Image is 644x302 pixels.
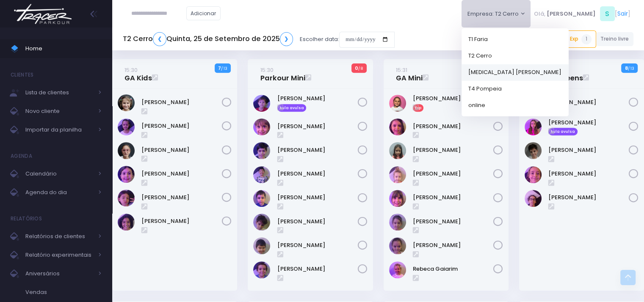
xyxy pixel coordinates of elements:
img: André Thormann Poyart [253,95,270,112]
span: Lista de clientes [25,87,93,98]
a: [PERSON_NAME] [277,146,358,154]
img: Julia Abrell Ribeiro [118,142,135,159]
img: Elis Victoria Barroso Espinola [389,95,406,112]
a: [PERSON_NAME] [141,98,222,107]
small: / 13 [221,66,227,71]
img: Miguel Aberle Rodrigues [525,190,542,207]
small: 15:30 [124,66,138,74]
a: [PERSON_NAME] [141,122,222,130]
a: [PERSON_NAME] [548,146,629,154]
img: Mikael Arina Scudeller [253,237,270,254]
a: [PERSON_NAME] [277,265,358,273]
a: [PERSON_NAME] [277,122,358,131]
a: T2 Cerro [462,47,569,64]
h4: Agenda [11,148,32,165]
a: 15:31GA Mini [396,66,423,82]
h4: Clientes [11,66,33,83]
a: [PERSON_NAME] [141,146,222,154]
span: Aniversários [25,268,93,279]
span: Relatório experimentais [25,250,93,261]
a: [PERSON_NAME] [413,170,493,178]
h5: T2 Cerro Quinta, 25 de Setembro de 2025 [123,32,293,46]
img: Gabriel Bicalho [525,166,542,183]
a: [PERSON_NAME] [277,241,358,250]
a: [PERSON_NAME] [548,98,629,107]
a: [PERSON_NAME] [413,217,493,226]
span: Home [25,43,102,54]
small: / 13 [628,66,634,71]
span: [PERSON_NAME] [547,10,596,18]
span: Olá, [534,10,545,18]
a: [PERSON_NAME] [413,146,493,154]
a: Sair [617,9,628,18]
div: Escolher data: [123,30,395,49]
img: Gabriel Amaral Alves [525,142,542,159]
div: Empresa: T2 Cerro [462,28,569,116]
span: Aula avulsa [548,128,578,135]
div: [ ] [531,4,633,23]
span: Novo cliente [25,106,93,117]
a: ❯ [280,32,293,46]
span: S [600,6,615,21]
img: Leonardo Arina Scudeller [253,166,270,183]
span: Agenda do dia [25,187,93,198]
a: Treino livre [596,32,634,46]
a: [PERSON_NAME] [277,94,358,103]
a: [PERSON_NAME] [277,193,358,202]
a: [PERSON_NAME] [548,193,629,202]
span: Calendário [25,168,93,179]
a: [PERSON_NAME] [277,170,358,178]
a: 15:30GA Kids [124,66,152,82]
img: Miguel Minghetti [253,214,270,231]
strong: 7 [218,65,221,71]
img: Rebeca Gaiarim Basso [389,261,406,278]
img: Lucas Kaufman Gomes [253,190,270,207]
small: 15:30 [260,66,274,74]
img: Emma Líbano [118,118,135,135]
a: [PERSON_NAME] [277,217,358,226]
a: T4 Pompeia [462,80,569,97]
a: T1 Faria [462,31,569,47]
img: Felipe Cardoso [253,118,270,135]
span: Importar da planilha [25,124,93,135]
a: [PERSON_NAME] [413,193,493,202]
img: Marina Formigoni Rente Ferreira [389,237,406,254]
img: Helena Marins Padua [389,166,406,183]
img: Fernanda Leite [525,118,542,135]
span: Vendas [25,287,102,298]
img: Felipa Campos Estevam [389,118,406,135]
a: Adicionar [186,6,221,20]
a: 15:30Parkour Mini [260,66,305,82]
img: Maria Pirani Arruda [389,214,406,231]
a: Rebeca Gaiarim [413,265,493,273]
a: [PERSON_NAME] [141,217,222,225]
span: Relatórios de clientes [25,231,93,242]
small: / 8 [358,66,363,71]
a: [PERSON_NAME] [413,122,493,131]
a: [PERSON_NAME] [141,193,222,202]
img: Giovana Balotin Figueira [389,142,406,159]
a: online [462,97,569,113]
a: [PERSON_NAME] [413,94,493,103]
img: Guilherme Minghetti [253,142,270,159]
img: Livia Lopes [118,166,135,183]
img: Manuela Cardoso [389,190,406,207]
a: Exp1 [566,30,596,47]
span: 1 [581,34,591,44]
a: ❮ [153,32,166,46]
strong: 8 [625,65,628,71]
a: [PERSON_NAME] [548,118,629,127]
img: Marcelly Zimmermann Freire [118,189,135,206]
span: Aula avulsa [277,104,307,112]
a: [PERSON_NAME] [548,170,629,178]
a: [MEDICAL_DATA] [PERSON_NAME] [462,64,569,80]
a: [PERSON_NAME] [413,241,493,250]
img: Beatriz Abrell Ribeiro [118,94,135,111]
strong: 0 [355,65,358,71]
small: 15:31 [396,66,407,74]
a: [PERSON_NAME] [141,170,222,178]
img: NATALIE DIAS DE SOUZA [118,214,135,231]
img: Vicente Mota silva [253,261,270,278]
h4: Relatórios [11,210,42,227]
